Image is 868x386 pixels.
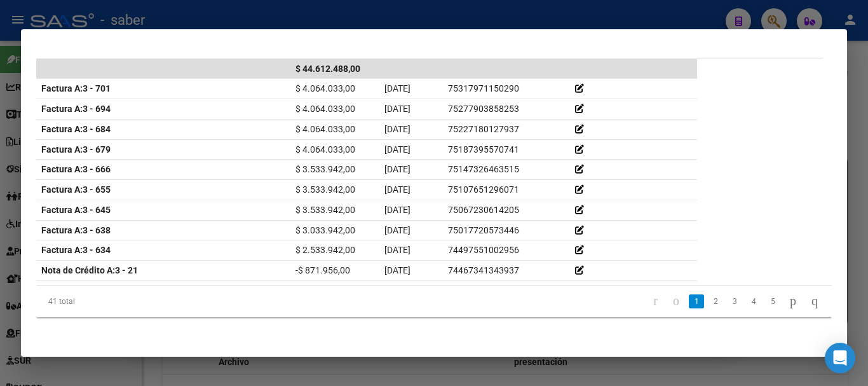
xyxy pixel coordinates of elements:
[384,83,410,93] span: [DATE]
[295,104,355,114] span: $ 4.064.033,00
[36,286,193,317] div: 41 total
[706,291,725,312] li: page 2
[41,144,83,155] span: Factura A:
[295,205,355,215] span: $ 3.533.942,00
[448,83,519,93] span: 75317971150290
[41,144,111,155] strong: 3 - 679
[41,184,83,195] span: Factura A:
[41,245,83,255] span: Factura A:
[448,225,519,235] span: 75017720573446
[41,164,111,174] strong: 3 - 666
[806,294,824,308] a: go to last page
[667,294,685,308] a: go to previous page
[295,164,355,174] span: $ 3.533.942,00
[448,144,519,155] span: 75187395570741
[448,184,519,195] span: 75107651296071
[384,124,410,134] span: [DATE]
[448,245,519,255] span: 74497551002956
[448,164,519,174] span: 75147326463515
[41,104,83,114] span: Factura A:
[41,184,111,195] strong: 3 - 655
[41,104,111,114] strong: 3 - 694
[295,245,355,255] span: $ 2.533.942,00
[384,205,410,215] span: [DATE]
[295,225,355,235] span: $ 3.033.942,00
[384,184,410,195] span: [DATE]
[295,124,355,134] span: $ 4.064.033,00
[295,184,355,195] span: $ 3.533.942,00
[41,83,83,93] span: Factura A:
[648,294,663,308] a: go to first page
[448,205,519,215] span: 75067230614205
[708,294,723,308] a: 2
[448,104,519,114] span: 75277903858253
[41,265,115,275] span: Nota de Crédito A:
[384,225,410,235] span: [DATE]
[295,83,355,93] span: $ 4.064.033,00
[784,294,802,308] a: go to next page
[384,245,410,255] span: [DATE]
[825,343,855,373] div: Open Intercom Messenger
[744,291,763,312] li: page 4
[448,124,519,134] span: 75227180127937
[41,205,111,215] strong: 3 - 645
[41,265,138,275] strong: 3 - 21
[689,294,704,308] a: 1
[41,164,83,174] span: Factura A:
[746,294,761,308] a: 4
[727,294,742,308] a: 3
[41,245,111,255] strong: 3 - 634
[41,225,111,235] strong: 3 - 638
[41,225,83,235] span: Factura A:
[41,205,83,215] span: Factura A:
[384,104,410,114] span: [DATE]
[725,291,744,312] li: page 3
[384,265,410,275] span: [DATE]
[295,265,350,275] span: -$ 871.956,00
[687,291,706,312] li: page 1
[41,124,83,134] span: Factura A:
[765,294,780,308] a: 5
[384,164,410,174] span: [DATE]
[763,291,782,312] li: page 5
[41,124,111,134] strong: 3 - 684
[41,83,111,93] strong: 3 - 701
[384,144,410,155] span: [DATE]
[295,144,355,155] span: $ 4.064.033,00
[295,64,360,74] span: $ 44.612.488,00
[448,265,519,275] span: 74467341343937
